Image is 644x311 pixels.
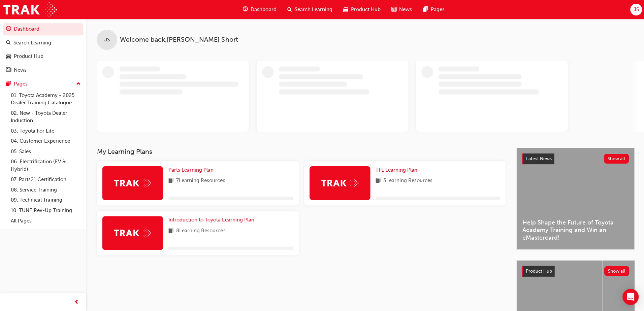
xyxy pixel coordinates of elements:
span: up-icon [76,79,80,88]
span: Welcome back , [PERSON_NAME] Short [120,36,237,44]
span: prev-icon [74,298,79,306]
a: 01. Toyota Academy - 2025 Dealer Training Catalogue [8,90,83,108]
span: car-icon [6,54,11,60]
span: guage-icon [6,26,11,32]
div: News [14,66,27,74]
span: Pages [430,6,444,13]
a: 09. Technical Training [8,195,83,205]
span: book-icon [375,176,380,185]
a: Introduction to Toyota Learning Plan [168,216,256,223]
div: Product Hub [14,53,43,60]
span: book-icon [168,176,173,185]
a: All Pages [8,215,83,226]
a: 02. New - Toyota Dealer Induction [8,108,83,126]
span: Product Hub [350,6,380,13]
span: Latest News [525,155,550,161]
button: DashboardSearch LearningProduct HubNews [3,22,83,77]
a: guage-iconDashboard [237,3,281,16]
span: search-icon [6,40,11,46]
img: Trak [3,2,57,17]
a: 03. Toyota For Life [8,126,83,136]
button: JS [629,4,641,15]
a: 10. TUNE Rev-Up Training [8,205,83,215]
span: Parts Learning Plan [168,167,213,173]
a: Dashboard [3,23,83,35]
span: News [398,6,411,13]
a: 05. Sales [8,146,83,157]
button: Show all [603,266,628,275]
div: Search Learning [13,39,51,47]
span: car-icon [343,5,348,14]
a: Latest NewsShow all [521,153,627,164]
span: Search Learning [294,6,332,13]
button: Show all [603,153,628,163]
span: news-icon [6,67,11,73]
img: Trak [114,227,151,238]
span: JS [632,6,637,13]
span: 7 Learning Resources [176,176,225,185]
span: Product Hub [524,268,551,273]
a: 07. Parts21 Certification [8,174,83,184]
a: 08. Service Training [8,184,83,195]
a: Product Hub [3,50,83,63]
a: Latest NewsShow allHelp Shape the Future of Toyota Academy Training and Win an eMastercard! [515,147,633,249]
span: Help Shape the Future of Toyota Academy Training and Win an eMastercard! [521,218,627,241]
button: Pages [3,77,83,90]
span: 8 Learning Resources [176,226,225,235]
span: TFL Learning Plan [375,167,417,173]
span: search-icon [287,5,291,14]
h3: My Learning Plans [97,147,505,155]
div: Pages [14,80,28,88]
a: pages-iconPages [417,3,449,16]
a: Parts Learning Plan [168,166,216,174]
img: Trak [114,177,151,188]
a: TFL Learning Plan [375,166,419,174]
a: car-iconProduct Hub [337,3,385,16]
span: Introduction to Toyota Learning Plan [168,216,254,222]
span: pages-icon [422,5,427,14]
a: Product HubShow all [521,265,628,276]
span: pages-icon [6,81,11,87]
a: search-iconSearch Learning [281,3,337,16]
a: 04. Customer Experience [8,136,83,146]
span: 3 Learning Resources [383,176,432,185]
a: Search Learning [3,37,83,49]
img: Trak [321,177,358,188]
a: News [3,64,83,76]
span: JS [104,36,109,44]
a: 06. Electrification (EV & Hybrid) [8,156,83,174]
span: Dashboard [250,6,276,13]
span: guage-icon [243,5,248,14]
a: news-iconNews [385,3,417,16]
span: news-icon [391,5,396,14]
div: Open Intercom Messenger [621,288,637,304]
span: book-icon [168,226,173,235]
